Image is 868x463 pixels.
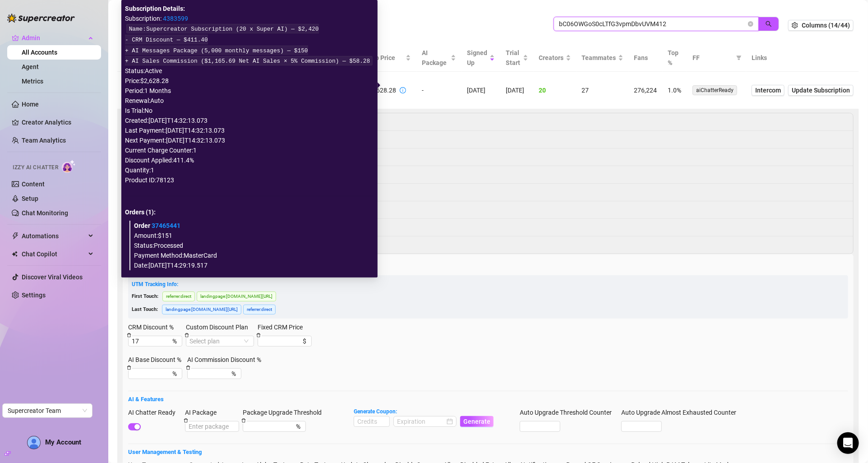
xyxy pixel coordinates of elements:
a: Setup [22,195,38,202]
label: Auto Upgrade Threshold Counter [520,407,618,417]
li: [PERSON_NAME] [123,148,853,166]
th: Creators [534,44,577,72]
span: First Touch: [132,293,158,299]
span: delete [186,366,190,370]
li: 25 [123,131,853,148]
a: Metrics [22,78,43,85]
div: Open Intercom Messenger [837,432,859,454]
span: setting [792,22,798,28]
input: Credits [354,417,389,426]
img: AD_cMMTxCeTpmN1d5MnKJ1j-_uXZCpTKapSSqNGg4PyXtR_tCW7gZXTNmFz2tpVv9LSyNV7ff1CaS4f4q0HLYKULQOwoM5GQR... [28,436,40,449]
span: Generate [463,418,490,425]
span: thunderbolt [12,232,19,240]
span: delete [184,418,188,423]
a: Creator Analytics [22,115,94,130]
span: Teammates [582,53,616,63]
input: Fixed CRM Price [261,336,301,346]
span: Intercom [755,85,781,95]
h5: Discount & Pricing [128,263,848,272]
span: Columns (14/44) [802,22,850,29]
th: Sub Price [362,44,416,72]
li: WhatsApp [123,166,853,184]
span: 27 [582,87,589,94]
a: Chat Monitoring [22,209,68,217]
span: info-circle [400,87,406,93]
div: Created: [DATE]T14:32:13.073 [125,116,374,125]
span: landingpage : [DOMAIN_NAME][URL] [162,305,241,315]
div: Period: 1 Months [125,86,374,96]
span: crown [12,34,19,42]
div: Status: Active [125,66,374,76]
li: 15635430789 [123,184,853,201]
a: Content [22,181,45,188]
span: FF [693,53,733,63]
th: Links [746,44,859,72]
span: referrer : direct [162,292,195,301]
a: 4383599 [163,15,188,22]
code: Name: Supercreator Subscription (20 x Super AI) — $2,420 - CRM Discount — $411.40 + AI Messages P... [125,24,373,65]
label: Fixed CRM Price [258,322,309,332]
strong: Orders ( 1 ): [125,208,156,216]
a: Home [22,101,39,108]
span: 20 [539,87,546,94]
div: Price: $2,628.28 [125,76,374,86]
a: Team Analytics [22,137,66,144]
li: America/[GEOGRAPHIC_DATA] [123,219,853,236]
span: My Account [45,438,81,446]
span: Trial Start [506,48,521,68]
div: Last Payment: [DATE]T14:32:13.073 [125,125,374,135]
div: Renewal: Auto [125,96,374,106]
img: logo-BBDzfeDw.svg [7,14,75,23]
span: filter [734,51,743,65]
span: delete [127,366,131,370]
img: Chat Copilot [12,251,18,257]
th: Fans [629,44,663,72]
div: Quantity: 1 [125,165,374,175]
a: All Accounts [22,49,57,56]
span: Admin [22,31,86,45]
span: Izzy AI Chatter [13,163,58,172]
li: Colleague [123,201,853,219]
a: Discover Viral Videos [22,273,83,281]
button: AI Chatter Ready [128,423,141,431]
label: Custom Discount Plan [186,322,254,332]
span: Chat Copilot [22,247,86,261]
strong: Generate Coupon: [354,408,397,415]
strong: Subscription Details: [125,5,185,12]
input: Package Upgrade Threshold [246,421,294,431]
strong: Order [134,222,180,229]
span: delete [127,333,131,338]
span: search [766,21,772,27]
th: Top % [663,44,687,72]
label: AI Commission Discount % [187,355,267,365]
span: aiChatterReady [693,85,737,95]
h5: User Management & Testing [128,448,848,457]
span: referrer : direct [243,305,276,315]
span: filter [736,55,742,60]
div: Product ID: 78123 [125,175,374,185]
button: Generate [460,416,494,427]
th: AI Package [416,44,462,72]
div: Amount: $151 [134,231,370,241]
input: Auto Upgrade Threshold Counter [520,421,560,431]
h5: AI & Features [128,395,848,404]
div: Payment Method: MasterCard [134,250,370,260]
input: CRM Discount % [132,336,171,346]
label: AI Base Discount % [128,355,187,365]
div: Subscription: [125,14,374,23]
button: Columns (14/44) [788,20,854,31]
th: Signed Up [462,44,500,72]
td: - [416,72,462,109]
input: AI Commission Discount % [191,369,230,379]
span: 276,224 [634,87,657,94]
input: Expiration [397,417,445,426]
div: Is Trial: No [125,106,374,116]
li: browser [123,236,853,254]
span: Sub Price [368,53,404,63]
a: 37465441 [152,222,180,229]
span: Creators [539,53,564,63]
li: [PERSON_NAME] [123,113,853,131]
span: 1.0% [668,87,682,94]
label: Auto Upgrade Almost Exhausted Counter [621,407,742,417]
a: Agent [22,63,39,70]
